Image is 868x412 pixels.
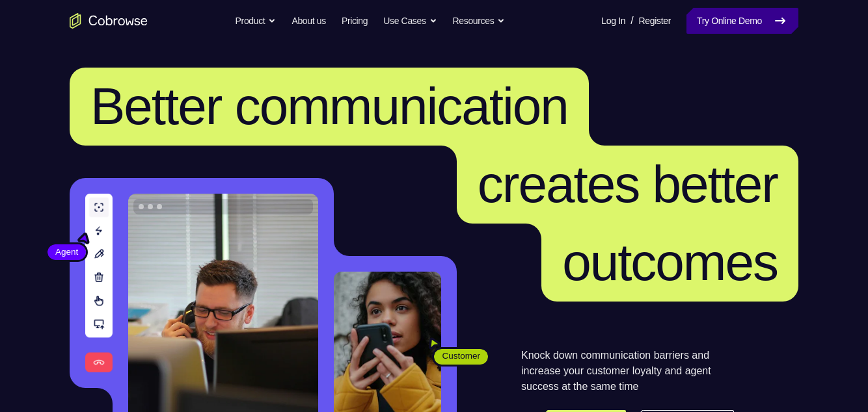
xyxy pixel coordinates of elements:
button: Product [236,8,277,34]
a: Register [639,8,671,34]
a: Log In [601,8,625,34]
a: Pricing [342,8,368,34]
span: outcomes [562,233,778,291]
a: Try Online Demo [686,8,798,34]
button: Use Cases [383,8,437,34]
p: Knock down communication barriers and increase your customer loyalty and agent success at the sam... [521,348,734,394]
span: Better communication [90,77,568,135]
button: Resources [453,8,506,34]
a: About us [292,8,325,34]
span: / [631,13,633,29]
a: Go to the home page [70,13,148,29]
span: creates better [478,155,778,213]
